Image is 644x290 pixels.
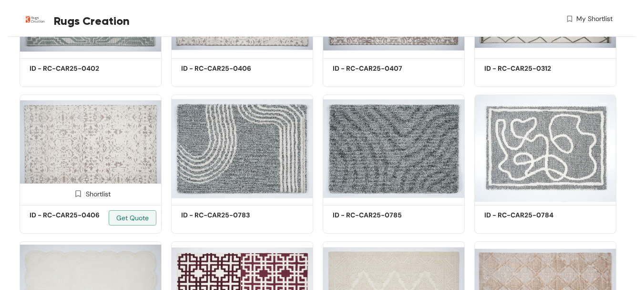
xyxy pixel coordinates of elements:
div: Shortlist [71,189,111,198]
h5: ID - RC-CAR25-0784 [484,210,565,220]
h5: ID - RC-CAR25-0785 [333,210,414,220]
span: Get Quote [116,213,149,223]
h5: ID - RC-CAR25-0402 [30,64,111,74]
h5: ID - RC-CAR25-0406 [181,64,262,74]
h5: ID - RC-CAR25-0312 [484,64,565,74]
span: My Shortlist [576,14,613,24]
img: Shortlist [73,189,82,198]
img: 4b3a9789-9b06-4cc1-9b52-a2b2c16e24a3 [474,95,616,202]
button: Get Quote [109,210,156,226]
img: 17fb429e-53a0-4631-aff9-c53fc24c6d55 [20,95,162,202]
img: wishlist [565,14,574,24]
span: Rugs Creation [54,12,130,30]
img: 60cbcaeb-ab03-4c21-a2c4-8751bb7342a8 [171,95,313,202]
h5: ID - RC-CAR25-0783 [181,210,262,220]
h5: ID - RC-CAR25-0407 [333,64,414,74]
img: 47fbea86-dcd4-4023-a275-b6d92786d8d8 [323,95,465,202]
img: Buyer Portal [20,4,51,35]
h5: ID - RC-CAR25-0406 [30,210,111,220]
